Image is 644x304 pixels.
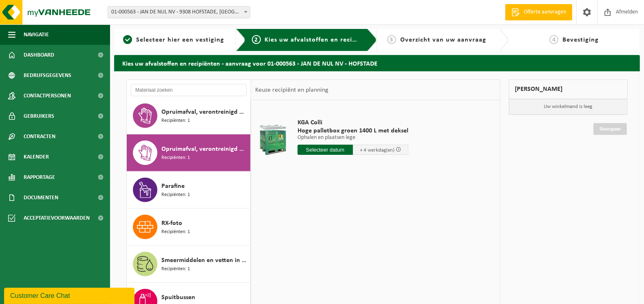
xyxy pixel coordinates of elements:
[114,55,640,71] h2: Kies uw afvalstoffen en recipiënten - aanvraag voor 01-000563 - JAN DE NUL NV - HOFSTADE
[161,256,248,265] span: Smeermiddelen en vetten in 200lt-vat
[161,228,190,236] span: Recipiënten: 1
[298,127,408,135] span: Hoge palletbox groen 1400 L met deksel
[298,135,408,141] p: Ophalen en plaatsen lege
[360,148,395,153] span: + 4 werkdag(en)
[24,126,55,147] span: Contracten
[24,65,71,86] span: Bedrijfsgegevens
[161,191,190,199] span: Recipiënten: 1
[4,286,136,304] iframe: chat widget
[127,97,251,134] button: Opruimafval, verontreinigd met diverse gevaarlijke afvalstoffen Recipiënten: 1
[400,37,486,43] span: Overzicht van uw aanvraag
[509,79,628,99] div: [PERSON_NAME]
[161,154,190,162] span: Recipiënten: 1
[24,147,49,167] span: Kalender
[108,6,250,18] span: 01-000563 - JAN DE NUL NV - 9308 HOFSTADE, TRAGEL 60
[252,35,261,44] span: 2
[136,37,224,43] span: Selecteer hier een vestiging
[161,107,248,117] span: Opruimafval, verontreinigd met diverse gevaarlijke afvalstoffen
[161,181,185,191] span: Parafine
[549,35,558,44] span: 4
[265,37,377,43] span: Kies uw afvalstoffen en recipiënten
[505,4,572,20] a: Offerte aanvragen
[251,80,333,100] div: Keuze recipiënt en planning
[562,37,599,43] span: Bevestiging
[24,167,55,187] span: Rapportage
[24,106,54,126] span: Gebruikers
[24,45,54,65] span: Dashboard
[298,145,353,155] input: Selecteer datum
[131,84,247,96] input: Materiaal zoeken
[161,265,190,273] span: Recipiënten: 1
[509,99,628,115] p: Uw winkelmand is leeg
[127,172,251,209] button: Parafine Recipiënten: 1
[161,117,190,125] span: Recipiënten: 1
[387,35,396,44] span: 3
[24,208,90,228] span: Acceptatievoorwaarden
[127,134,251,172] button: Opruimafval, verontreinigd met olie Recipiënten: 1
[161,293,195,302] span: Spuitbussen
[161,218,182,228] span: RX-foto
[127,209,251,246] button: RX-foto Recipiënten: 1
[123,35,132,44] span: 1
[24,24,49,45] span: Navigatie
[118,35,229,45] a: 1Selecteer hier een vestiging
[24,86,71,106] span: Contactpersonen
[127,246,251,283] button: Smeermiddelen en vetten in 200lt-vat Recipiënten: 1
[593,123,627,135] a: Doorgaan
[24,187,58,208] span: Documenten
[161,144,248,154] span: Opruimafval, verontreinigd met olie
[298,119,408,127] span: KGA Colli
[522,8,568,16] span: Offerte aanvragen
[108,7,250,18] span: 01-000563 - JAN DE NUL NV - 9308 HOFSTADE, TRAGEL 60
